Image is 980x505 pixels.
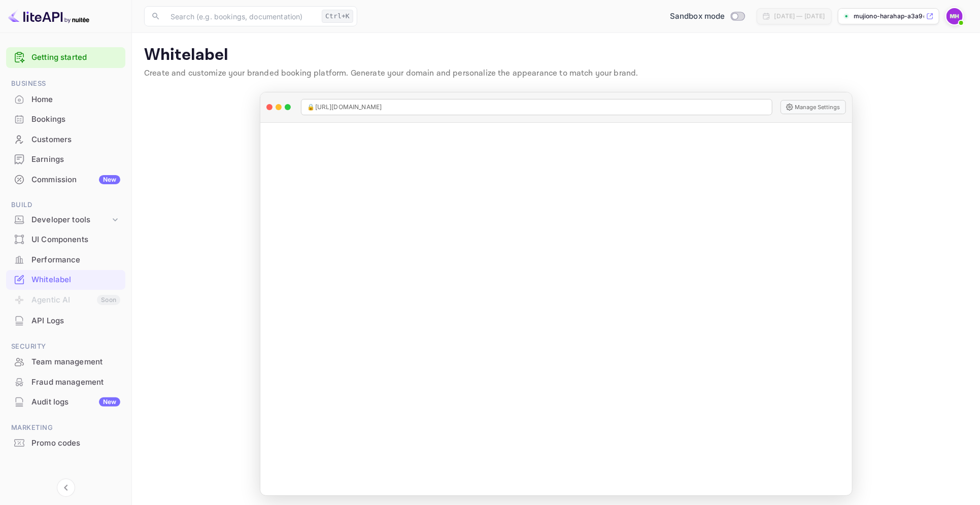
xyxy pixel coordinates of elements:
[6,150,125,170] div: Earnings
[6,230,125,249] a: UI Components
[6,311,125,330] a: API Logs
[6,250,125,269] a: Performance
[31,214,110,226] div: Developer tools
[6,47,125,68] div: Getting started
[31,174,120,186] div: Commission
[6,250,125,270] div: Performance
[6,130,125,150] div: Customers
[31,315,120,327] div: API Logs
[666,11,749,22] div: Switch to Production mode
[781,100,846,114] button: Manage Settings
[8,8,89,24] img: LiteAPI logo
[31,154,120,165] div: Earnings
[6,352,125,372] div: Team management
[6,199,125,211] span: Build
[774,12,825,21] div: [DATE] — [DATE]
[670,11,725,22] span: Sandbox mode
[6,352,125,371] a: Team management
[31,437,120,449] div: Promo codes
[6,341,125,352] span: Security
[164,6,318,26] input: Search (e.g. bookings, documentation)
[6,90,125,110] div: Home
[31,274,120,286] div: Whitelabel
[31,356,120,368] div: Team management
[31,134,120,146] div: Customers
[99,175,120,184] div: New
[144,45,968,65] p: Whitelabel
[57,479,75,497] button: Collapse navigation
[6,78,125,89] span: Business
[854,12,924,21] p: mujiono-harahap-a3a9d....
[6,270,125,289] a: Whitelabel
[947,8,963,24] img: Mujiono Harahap
[6,270,125,290] div: Whitelabel
[6,373,125,392] div: Fraud management
[6,170,125,190] div: CommissionNew
[31,377,120,388] div: Fraud management
[6,170,125,189] a: CommissionNew
[31,254,120,266] div: Performance
[6,211,125,229] div: Developer tools
[6,230,125,250] div: UI Components
[144,68,968,80] p: Create and customize your branded booking platform. Generate your domain and personalize the appe...
[6,433,125,452] a: Promo codes
[308,103,382,112] span: 🔒 [URL][DOMAIN_NAME]
[31,94,120,106] div: Home
[6,392,125,411] a: Audit logsNew
[31,396,120,408] div: Audit logs
[6,150,125,169] a: Earnings
[6,422,125,433] span: Marketing
[6,392,125,412] div: Audit logsNew
[6,110,125,129] div: Bookings
[6,130,125,149] a: Customers
[6,373,125,391] a: Fraud management
[31,234,120,246] div: UI Components
[6,110,125,128] a: Bookings
[6,311,125,331] div: API Logs
[6,90,125,109] a: Home
[31,52,120,63] a: Getting started
[6,433,125,453] div: Promo codes
[31,114,120,125] div: Bookings
[322,10,353,23] div: Ctrl+K
[99,397,120,407] div: New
